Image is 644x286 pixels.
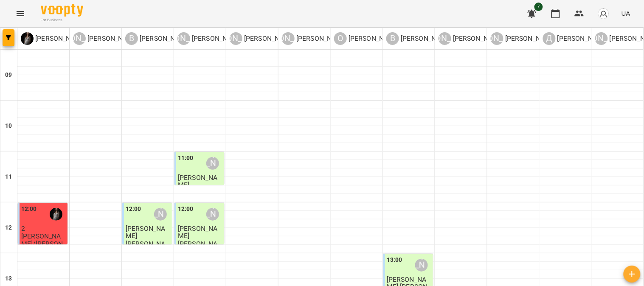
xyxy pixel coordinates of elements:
[178,205,194,214] label: 12:00
[86,34,139,44] p: [PERSON_NAME]
[73,32,86,45] div: [PERSON_NAME]
[126,205,141,214] label: 12:00
[451,34,504,44] p: [PERSON_NAME]
[73,32,139,45] div: Лілія Ямчинська
[126,224,165,240] span: [PERSON_NAME]
[5,121,12,131] h6: 10
[334,32,400,45] div: Оксана Козаченко
[595,32,608,45] div: [PERSON_NAME]
[230,32,242,45] div: [PERSON_NAME]
[387,255,402,265] label: 13:00
[125,32,138,45] div: В
[598,8,610,20] img: avatar_s.png
[178,154,194,163] label: 11:00
[491,32,557,45] a: [PERSON_NAME] [PERSON_NAME]
[177,32,243,45] a: [PERSON_NAME] [PERSON_NAME]
[41,4,83,17] img: Voopty Logo
[178,240,222,255] p: [PERSON_NAME]
[399,34,452,44] p: [PERSON_NAME]
[543,32,609,45] div: Діана Сорока
[386,32,452,45] a: В [PERSON_NAME]
[386,32,452,45] div: Віолета Островська
[624,266,641,283] button: Створити урок
[21,32,87,45] div: Олена Данюк
[242,34,295,44] p: [PERSON_NAME]
[618,6,634,21] button: UA
[5,172,12,182] h6: 11
[295,34,348,44] p: [PERSON_NAME]
[543,32,609,45] a: Д [PERSON_NAME]
[206,208,219,221] div: Юлія Герасимова
[5,223,12,233] h6: 12
[439,32,504,45] a: [PERSON_NAME] [PERSON_NAME]
[190,34,243,44] p: [PERSON_NAME]
[206,157,219,170] div: Юлія Герасимова
[125,32,191,45] div: Вікторія Кардаш
[230,32,295,45] div: Аліна Смоляр
[439,32,451,45] div: [PERSON_NAME]
[177,32,190,45] div: [PERSON_NAME]
[21,233,66,255] p: [PERSON_NAME]/[PERSON_NAME]
[622,9,630,18] span: UA
[503,34,557,44] p: [PERSON_NAME]
[21,205,37,214] label: 12:00
[125,32,191,45] a: В [PERSON_NAME]
[126,240,170,255] p: [PERSON_NAME]
[491,32,503,45] div: [PERSON_NAME]
[415,259,428,272] div: Віолета Островська
[21,32,34,45] img: О
[5,70,12,80] h6: 09
[543,32,556,45] div: Д
[230,32,295,45] a: [PERSON_NAME] [PERSON_NAME]
[21,32,87,45] a: О [PERSON_NAME]
[178,174,217,189] span: [PERSON_NAME]
[177,32,243,45] div: Юлія Герасимова
[178,224,217,240] span: [PERSON_NAME]
[347,34,400,44] p: [PERSON_NAME]
[386,32,399,45] div: В
[154,208,167,221] div: Вікторія Кардаш
[556,34,609,44] p: [PERSON_NAME]
[334,32,400,45] a: О [PERSON_NAME]
[282,32,348,45] div: Анна Стужук
[282,32,295,45] div: [PERSON_NAME]
[50,208,62,221] img: Олена Данюк
[334,32,347,45] div: О
[534,3,543,11] span: 7
[73,32,139,45] a: [PERSON_NAME] [PERSON_NAME]
[10,3,31,24] button: Menu
[21,225,66,232] p: 2
[5,274,12,283] h6: 13
[138,34,191,44] p: [PERSON_NAME]
[34,34,87,44] p: [PERSON_NAME]
[439,32,504,45] div: Ліза Науменко
[282,32,348,45] a: [PERSON_NAME] [PERSON_NAME]
[41,17,83,23] span: For Business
